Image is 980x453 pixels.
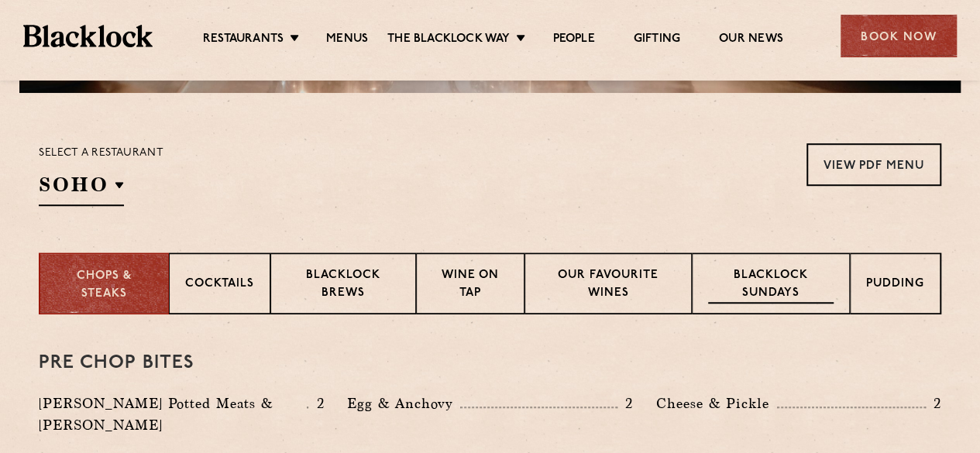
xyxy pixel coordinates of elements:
p: Our favourite wines [541,267,675,304]
a: The Blacklock Way [387,32,510,49]
p: Wine on Tap [432,267,508,304]
p: Blacklock Brews [287,267,400,304]
p: Chops & Steaks [56,268,153,303]
p: [PERSON_NAME] Potted Meats & [PERSON_NAME] [39,393,307,436]
p: 2 [308,393,324,414]
h3: Pre Chop Bites [39,353,941,373]
p: Egg & Anchovy [347,393,460,414]
p: Cocktails [185,276,254,295]
a: Restaurants [203,32,284,49]
a: Gifting [634,32,680,49]
p: Pudding [866,276,924,295]
a: Our News [719,32,783,49]
img: BL_Textured_Logo-footer-cropped.svg [23,25,153,46]
a: People [552,32,594,49]
p: Blacklock Sundays [708,267,834,304]
h2: SOHO [39,171,124,206]
div: Book Now [841,15,957,57]
p: 2 [617,393,633,414]
p: 2 [926,393,941,414]
p: Select a restaurant [39,143,163,163]
a: Menus [326,32,368,49]
p: Cheese & Pickle [656,393,777,414]
a: View PDF Menu [806,143,941,186]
